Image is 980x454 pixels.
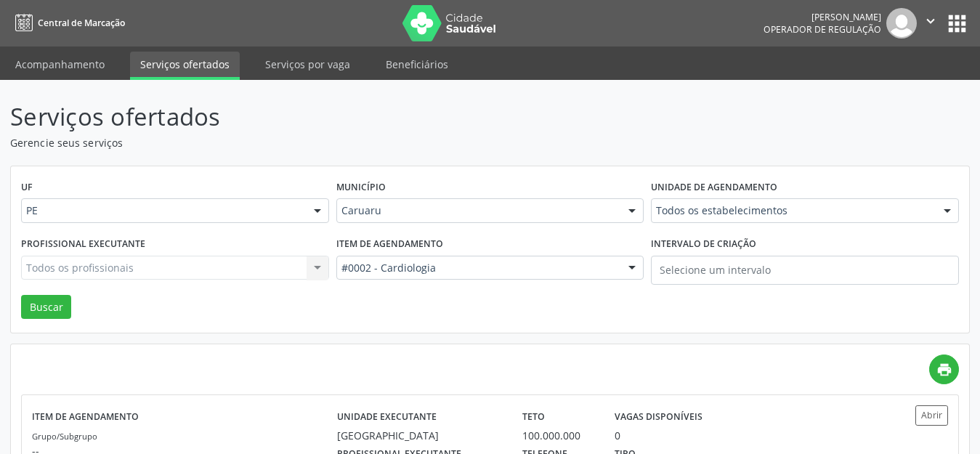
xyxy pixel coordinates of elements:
[376,52,458,77] a: Beneficiários
[936,362,952,378] i: print
[32,431,97,442] small: Grupo/Subgrupo
[336,177,386,199] label: Município
[764,23,881,36] span: Operador de regulação
[944,11,970,36] button: apps
[656,203,929,218] span: Todos os estabelecimentos
[915,405,948,425] button: Abrir
[10,135,682,150] p: Gerencie seus serviços
[26,203,299,218] span: PE
[923,13,939,29] i: 
[21,177,33,199] label: UF
[21,233,145,256] label: Profissional executante
[764,11,881,23] div: [PERSON_NAME]
[615,405,702,428] label: Vagas disponíveis
[886,8,917,38] img: img
[130,52,240,80] a: Serviços ofertados
[651,177,777,199] label: Unidade de agendamento
[255,52,360,77] a: Serviços por vaga
[917,8,944,38] button: 
[5,52,115,77] a: Acompanhamento
[929,354,959,384] a: print
[337,428,502,443] div: [GEOGRAPHIC_DATA]
[341,203,615,218] span: Caruaru
[337,405,437,428] label: Unidade executante
[341,261,615,275] span: #0002 - Cardiologia
[32,405,139,428] label: Item de agendamento
[10,11,125,35] a: Central de Marcação
[21,295,71,320] button: Buscar
[651,233,756,256] label: Intervalo de criação
[522,428,594,443] div: 100.000.000
[336,233,443,256] label: Item de agendamento
[651,256,959,285] input: Selecione um intervalo
[615,428,620,443] div: 0
[10,99,682,135] p: Serviços ofertados
[38,17,125,29] span: Central de Marcação
[522,405,545,428] label: Teto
